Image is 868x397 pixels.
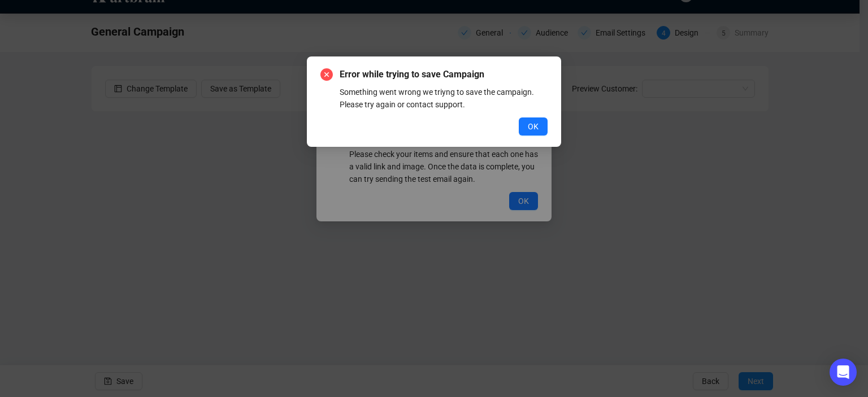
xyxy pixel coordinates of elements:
[830,359,857,386] div: Open Intercom Messenger
[528,120,539,133] span: OK
[340,68,548,81] span: Error while trying to save Campaign
[320,68,333,81] span: close-circle
[340,86,548,111] div: Something went wrong we triyng to save the campaign. Please try again or contact support.
[519,117,548,136] button: OK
